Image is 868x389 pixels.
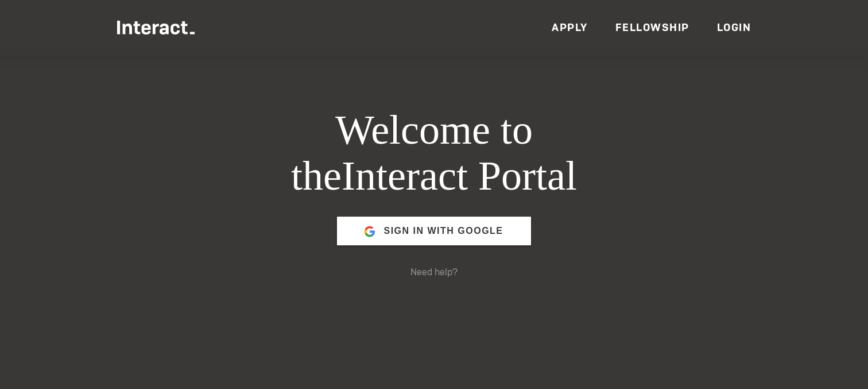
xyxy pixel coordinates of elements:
[552,21,588,34] a: Apply
[342,153,577,199] span: Interact Portal
[383,217,503,245] span: Sign in with Google
[615,21,689,34] a: Fellowship
[214,107,654,199] h1: Welcome to the
[117,21,195,34] img: Interact Logo
[410,266,458,278] a: Need help?
[717,21,751,34] a: Login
